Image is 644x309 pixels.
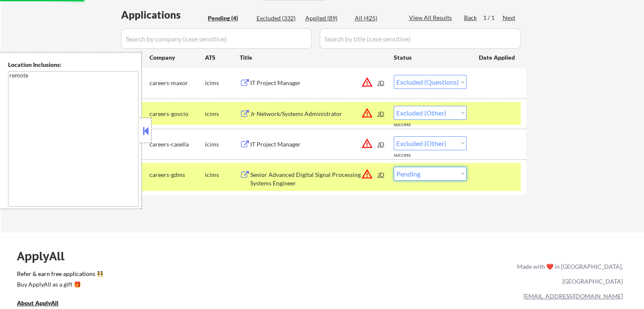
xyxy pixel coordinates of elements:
[17,299,58,306] u: About ApplyAll
[361,76,373,88] button: warning_amber
[149,140,205,149] div: careers-casella
[250,171,378,187] div: Senior Advanced Digital Signal Processing Systems Engineer
[250,140,378,149] div: IT Project Manager
[240,53,386,62] div: Title
[205,79,240,87] div: icims
[305,14,348,22] div: Applied (89)
[17,271,340,280] a: Refer & earn free applications 👯‍♀️
[479,53,516,62] div: Date Applied
[257,14,299,22] div: Excluded (332)
[377,106,386,121] div: JD
[17,298,70,309] a: About ApplyAll
[149,79,205,87] div: careers-maxor
[121,28,312,49] input: Search by company (case sensitive)
[514,259,623,289] div: Made with ❤️ in [GEOGRAPHIC_DATA], [GEOGRAPHIC_DATA]
[361,168,373,180] button: warning_amber
[503,14,516,22] div: Next
[464,14,478,22] div: Back
[208,14,250,22] div: Pending (4)
[361,107,373,119] button: warning_amber
[250,110,378,118] div: Jr Network/Systems Administrator
[361,138,373,149] button: warning_amber
[8,61,138,69] div: Location Inclusions:
[205,171,240,179] div: icims
[377,136,386,152] div: JD
[205,53,240,62] div: ATS
[394,152,428,159] div: success
[121,10,205,20] div: Applications
[205,110,240,118] div: icims
[377,167,386,182] div: JD
[17,280,102,290] a: Buy ApplyAll as a gift 🎁
[149,171,205,179] div: careers-gdms
[523,292,623,300] a: [EMAIL_ADDRESS][DOMAIN_NAME]
[149,110,205,118] div: careers-govcio
[409,14,454,22] div: View All Results
[394,50,467,65] div: Status
[483,14,503,22] div: 1 / 1
[250,79,378,87] div: IT Project Manager
[355,14,397,22] div: All (425)
[17,249,74,263] div: ApplyAll
[17,281,102,287] div: Buy ApplyAll as a gift 🎁
[320,28,521,49] input: Search by title (case sensitive)
[149,53,205,62] div: Company
[394,121,428,128] div: success
[377,75,386,90] div: JD
[205,140,240,149] div: icims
